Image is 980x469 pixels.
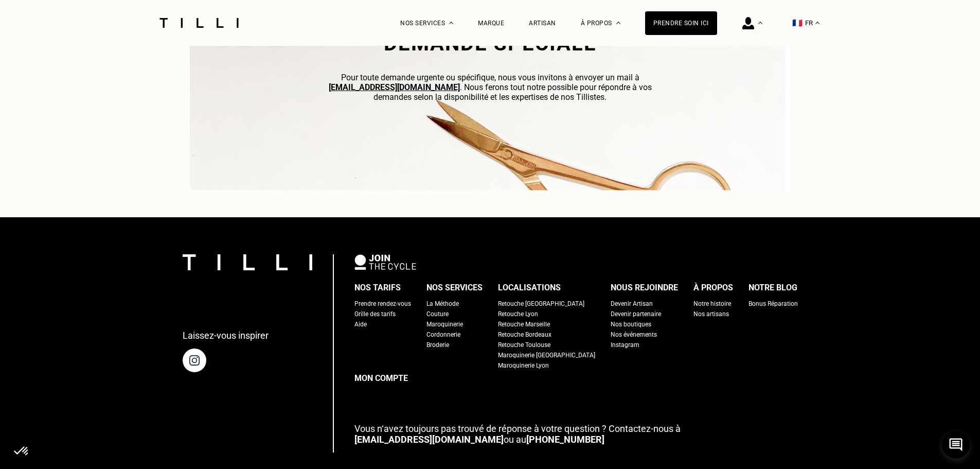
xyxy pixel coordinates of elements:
a: Retouche Lyon [498,309,538,319]
img: Logo du service de couturière Tilli [156,18,242,28]
a: Bonus Réparation [749,299,798,309]
a: Retouche Marseille [498,319,550,329]
div: Nos tarifs [354,280,401,296]
a: Retouche Toulouse [498,340,550,350]
p: Laissez-vous inspirer [183,330,269,341]
a: Nos événements [611,329,657,340]
div: Localisations [498,280,561,296]
a: Notre histoire [693,299,731,309]
a: Devenir Artisan [611,299,653,309]
a: Maroquinerie [426,319,463,329]
a: Artisan [529,20,556,27]
span: Vous n‘avez toujours pas trouvé de réponse à votre question ? Contactez-nous à [354,423,681,434]
a: Broderie [426,340,449,350]
a: Cordonnerie [426,329,460,340]
a: Couture [426,309,449,319]
a: Retouche Bordeaux [498,329,551,340]
div: À propos [693,280,733,296]
p: Pour toute demande urgente ou spécifique, nous vous invitons à envoyer un mail à . Nous ferons to... [315,73,665,102]
span: 🇫🇷 [792,18,803,28]
a: La Méthode [426,299,459,309]
img: icône connexion [742,17,754,29]
a: Marque [478,20,504,27]
a: Devenir partenaire [611,309,661,319]
a: Retouche [GEOGRAPHIC_DATA] [498,299,584,309]
img: page instagram de Tilli une retoucherie à domicile [183,349,206,372]
a: [PHONE_NUMBER] [526,434,604,445]
img: Menu déroulant [449,22,453,24]
a: Maroquinerie [GEOGRAPHIC_DATA] [498,350,595,360]
img: Menu déroulant [758,22,762,24]
a: Grille des tarifs [354,309,396,319]
a: Nos artisans [693,309,729,319]
img: menu déroulant [815,22,819,24]
a: Nos boutiques [611,319,651,329]
div: Nos services [426,280,483,296]
div: Notre blog [749,280,797,296]
img: Menu déroulant à propos [616,22,620,24]
a: [EMAIL_ADDRESS][DOMAIN_NAME] [354,434,504,445]
a: Aide [354,319,367,329]
a: Prendre soin ici [645,11,717,35]
a: [EMAIL_ADDRESS][DOMAIN_NAME] [329,82,460,92]
a: Instagram [611,340,639,350]
a: Mon compte [354,371,798,386]
div: Nous rejoindre [611,280,678,296]
img: logo Tilli [183,254,312,270]
a: Maroquinerie Lyon [498,360,549,371]
a: Prendre rendez-vous [354,299,411,309]
p: ou au [354,423,798,445]
img: logo Join The Cycle [354,254,416,270]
